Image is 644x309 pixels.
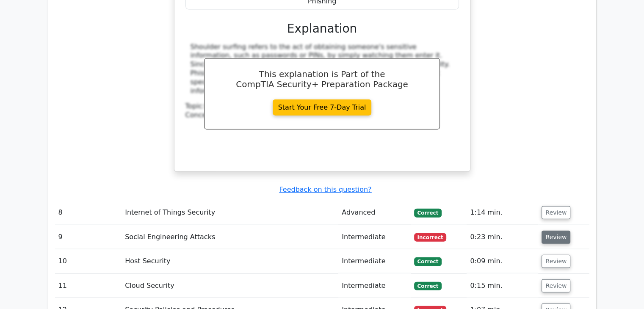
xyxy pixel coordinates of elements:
td: Social Engineering Attacks [122,225,338,249]
td: Host Security [122,249,338,273]
td: 10 [55,249,122,273]
td: 1:14 min. [467,201,538,225]
span: Correct [414,282,442,290]
span: Correct [414,257,442,266]
div: Shoulder surfing refers to the act of obtaining someone's sensitive information, such as password... [191,43,454,96]
td: 9 [55,225,122,249]
td: 8 [55,201,122,225]
button: Review [542,206,570,219]
td: Intermediate [338,274,410,298]
div: Topic: [185,102,459,111]
div: Concept: [185,111,459,120]
td: 11 [55,274,122,298]
span: Incorrect [414,233,447,242]
td: Cloud Security [122,274,338,298]
td: 0:23 min. [467,225,538,249]
td: 0:09 min. [467,249,538,273]
h3: Explanation [191,22,454,36]
button: Review [542,255,570,268]
span: Correct [414,209,442,217]
button: Review [542,231,570,244]
td: Intermediate [338,249,410,273]
a: Feedback on this question? [279,185,371,193]
td: 0:15 min. [467,274,538,298]
button: Review [542,279,570,292]
td: Intermediate [338,225,410,249]
td: Advanced [338,201,410,225]
td: Internet of Things Security [122,201,338,225]
a: Start Your Free 7-Day Trial [273,99,372,116]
